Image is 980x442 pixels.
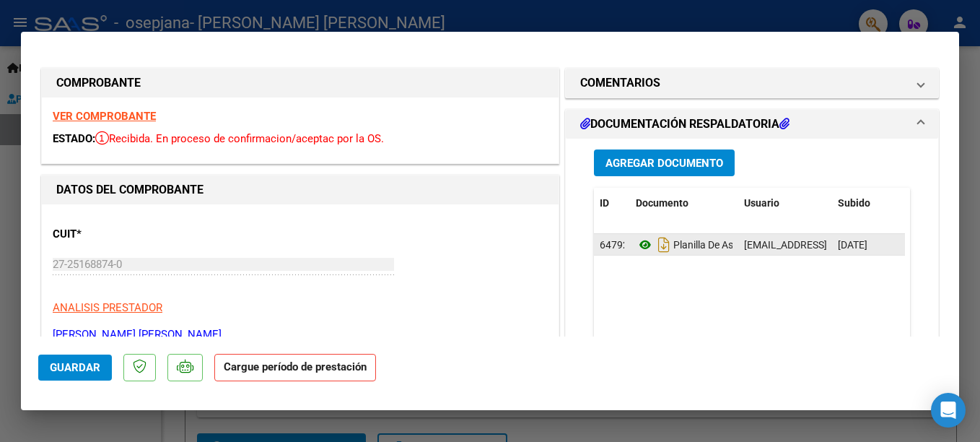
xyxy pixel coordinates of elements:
[931,393,966,428] div: Open Intercom Messenger
[53,301,162,314] span: ANALISIS PRESTADOR
[214,354,376,382] strong: Cargue período de prestación
[744,197,779,209] span: Usuario
[95,132,384,145] span: Recibida. En proceso de confirmacion/aceptac por la OS.
[636,197,688,209] span: Documento
[580,116,789,133] h1: DOCUMENTACIÓN RESPALDATORIA
[53,110,156,123] a: VER COMPROBANTE
[600,197,609,209] span: ID
[53,226,201,243] p: CUIT
[630,188,738,219] datatable-header-cell: Documento
[56,76,141,90] strong: COMPROBANTE
[605,157,723,170] span: Agregar Documento
[594,149,735,176] button: Agregar Documento
[566,110,938,139] mat-expansion-panel-header: DOCUMENTACIÓN RESPALDATORIA
[600,239,629,251] span: 64792
[904,188,976,219] datatable-header-cell: Acción
[53,326,548,343] p: [PERSON_NAME] [PERSON_NAME]
[56,183,204,196] strong: DATOS DEL COMPROBANTE
[838,239,867,251] span: [DATE]
[738,188,832,219] datatable-header-cell: Usuario
[655,233,673,256] i: Descargar documento
[580,74,660,92] h1: COMENTARIOS
[53,132,95,145] span: ESTADO:
[38,355,112,381] button: Guardar
[566,139,938,438] div: DOCUMENTACIÓN RESPALDATORIA
[838,197,870,209] span: Subido
[832,188,904,219] datatable-header-cell: Subido
[566,69,938,97] mat-expansion-panel-header: COMENTARIOS
[50,361,100,374] span: Guardar
[636,239,768,251] span: Planilla De Asistencia
[594,188,630,219] datatable-header-cell: ID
